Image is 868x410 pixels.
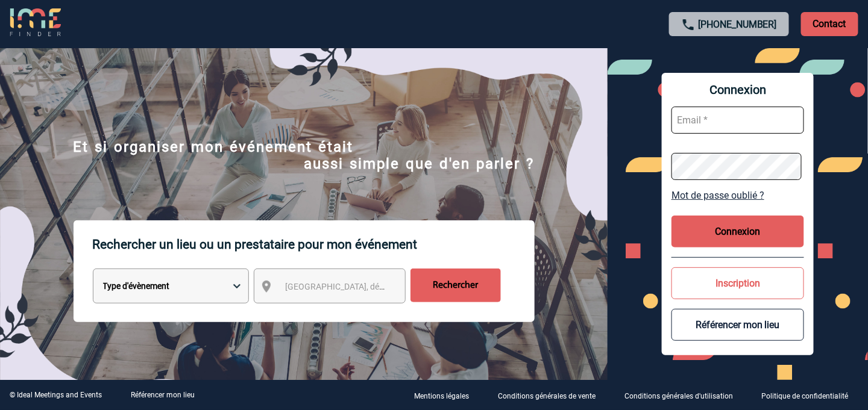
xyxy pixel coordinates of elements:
[698,19,777,30] a: [PHONE_NUMBER]
[624,392,733,400] p: Conditions générales d'utilisation
[488,390,615,401] a: Conditions générales de vente
[671,82,804,97] span: Connexion
[131,391,195,399] a: Référencer mon lieu
[681,17,696,32] img: call-24-px.png
[671,107,804,134] input: Email *
[93,220,535,269] p: Rechercher un lieu ou un prestataire pour mon événement
[801,12,858,36] p: Contact
[414,392,469,400] p: Mentions légales
[410,269,501,302] input: Rechercher
[404,390,488,401] a: Mentions légales
[10,391,102,399] div: © Ideal Meetings and Events
[498,392,596,400] p: Conditions générales de vente
[671,216,804,247] button: Connexion
[671,309,804,341] button: Référencer mon lieu
[762,392,849,400] p: Politique de confidentialité
[671,267,804,299] button: Inscription
[286,282,453,291] span: [GEOGRAPHIC_DATA], département, région...
[615,390,752,401] a: Conditions générales d'utilisation
[671,190,804,201] a: Mot de passe oublié ?
[752,390,868,401] a: Politique de confidentialité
